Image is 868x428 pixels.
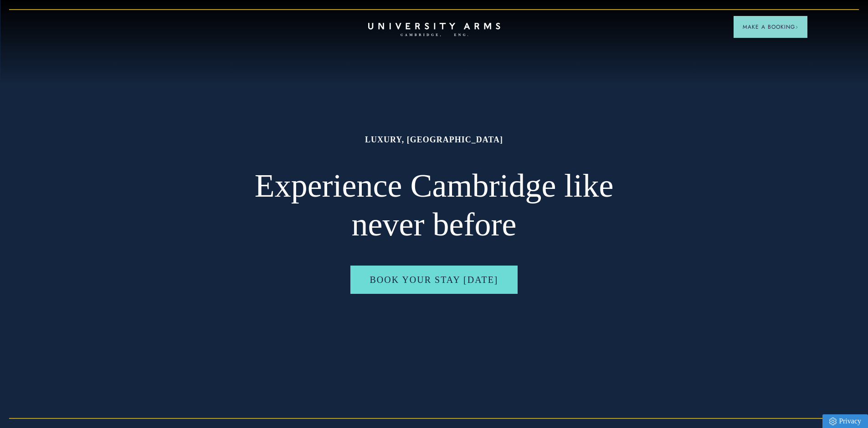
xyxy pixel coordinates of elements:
[743,23,798,31] span: Make a Booking
[829,418,837,425] img: Privacy
[252,134,616,145] h1: Luxury, [GEOGRAPHIC_DATA]
[252,167,616,245] h2: Experience Cambridge like never before
[734,16,807,38] button: Make a BookingArrow icon
[822,414,868,428] a: Privacy
[350,266,517,294] a: Book Your Stay [DATE]
[795,26,798,29] img: Arrow icon
[368,23,500,37] a: Home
